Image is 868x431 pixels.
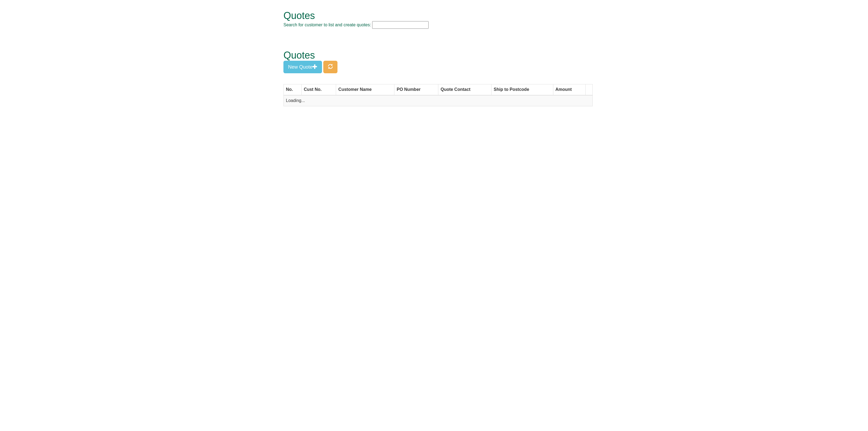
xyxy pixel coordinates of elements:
[283,50,572,61] h1: Quotes
[553,84,585,95] th: Amount
[283,61,322,73] button: New Quote
[301,84,336,95] th: Cust No.
[492,84,553,95] th: Ship to Postcode
[284,95,593,106] td: Loading...
[283,23,371,27] span: Search for customer to list and create quotes:
[284,84,302,95] th: No.
[283,10,572,21] h1: Quotes
[394,84,438,95] th: PO Number
[438,84,492,95] th: Quote Contact
[336,84,394,95] th: Customer Name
